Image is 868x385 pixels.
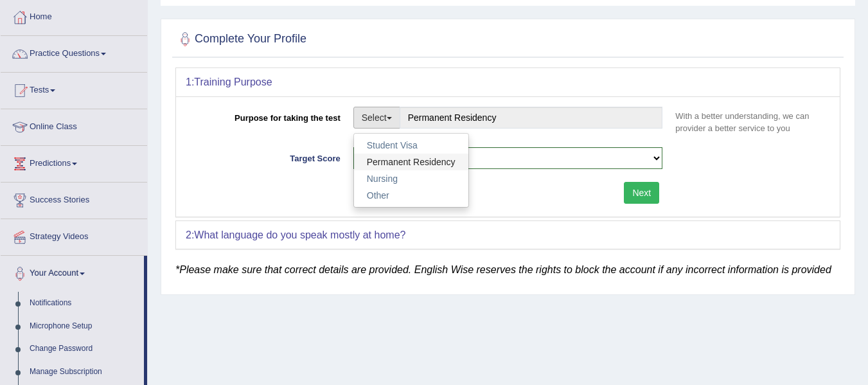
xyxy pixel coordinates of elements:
[354,187,468,204] a: Other
[669,110,830,134] p: With a better understanding, we can provider a better service to you
[1,36,147,68] a: Practice Questions
[176,221,840,249] div: 2:
[1,146,147,178] a: Predictions
[186,107,347,124] label: Purpose for taking the test
[194,229,405,240] b: What language do you speak mostly at home?
[1,109,147,141] a: Online Class
[24,292,144,315] a: Notifications
[194,76,272,87] b: Training Purpose
[624,182,659,204] button: Next
[176,68,840,96] div: 1:
[1,256,144,288] a: Your Account
[24,361,144,384] a: Manage Subscription
[353,107,400,129] button: Select
[1,73,147,105] a: Tests
[186,147,347,165] label: Target Score
[24,337,144,361] a: Change Password
[354,154,468,170] a: Permanent Residency
[354,170,468,187] a: Nursing
[1,183,147,215] a: Success Stories
[24,315,144,338] a: Microphone Setup
[175,264,831,275] em: *Please make sure that correct details are provided. English Wise reserves the rights to block th...
[354,137,468,154] a: Student Visa
[175,30,306,49] h2: Complete Your Profile
[1,219,147,251] a: Strategy Videos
